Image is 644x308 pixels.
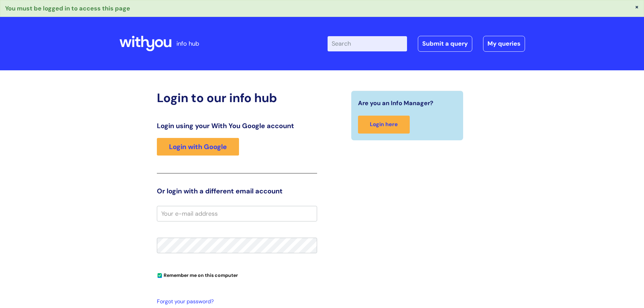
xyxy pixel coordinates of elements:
[157,122,317,130] h3: Login using your With You Google account
[157,187,317,195] h3: Or login with a different email account
[157,271,238,278] label: Remember me on this computer
[157,91,317,105] h2: Login to our info hub
[157,297,314,307] a: Forgot your password?
[158,274,162,278] input: Remember me on this computer
[328,36,407,51] input: Search
[176,38,199,49] p: info hub
[157,138,239,156] a: Login with Google
[157,269,317,280] div: You can uncheck this option if you're logging in from a shared device
[635,4,639,10] button: ×
[358,98,433,109] span: Are you an Info Manager?
[483,36,525,51] a: My queries
[418,36,472,51] a: Submit a query
[358,116,410,134] a: Login here
[157,206,317,221] input: Your e-mail address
